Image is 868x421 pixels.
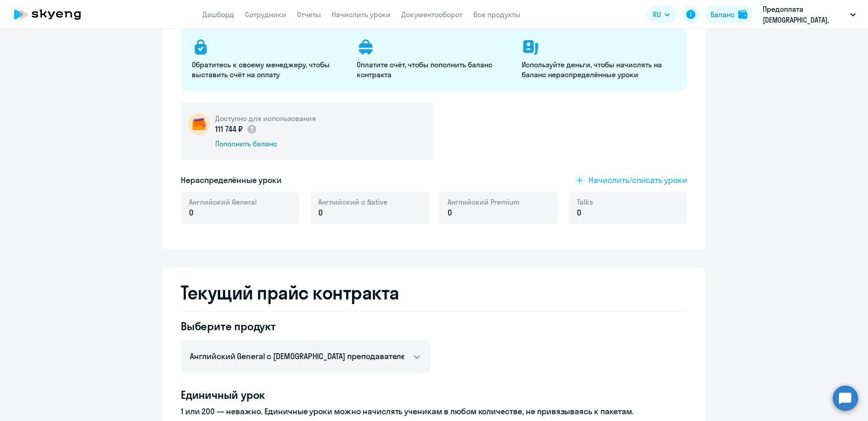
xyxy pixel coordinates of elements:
button: RU [646,5,676,23]
h5: Нераспределённые уроки [181,174,282,186]
a: Документооборот [401,10,462,19]
span: Talks [577,197,593,207]
span: RU [653,9,661,20]
span: 0 [189,207,193,219]
p: Предоплата [DEMOGRAPHIC_DATA], [GEOGRAPHIC_DATA], ООО [763,4,847,25]
p: Используйте деньги, чтобы начислять на баланс нераспределённые уроки [522,60,676,80]
h4: Выберите продукт [181,319,430,333]
h5: Доступно для использования [215,113,316,123]
button: Балансbalance [705,5,753,23]
a: Начислить уроки [332,10,391,19]
h4: Единичный урок [181,388,687,402]
div: Баланс [711,9,735,20]
button: Предоплата [DEMOGRAPHIC_DATA], [GEOGRAPHIC_DATA], ООО [758,4,860,25]
span: Английский с Native [318,197,387,207]
p: Оплатите счёт, чтобы пополнить баланс контракта [357,60,511,80]
p: Обратитесь к своему менеджеру, чтобы выставить счёт на оплату [192,60,346,80]
span: Начислить/списать уроки [589,174,687,186]
p: 111 744 ₽ [215,123,257,135]
span: 0 [577,207,581,219]
span: 0 [448,207,452,219]
a: Дашборд [203,10,234,19]
span: Английский Premium [448,197,519,207]
span: Английский General [189,197,257,207]
a: Все продукты [473,10,520,19]
span: 0 [318,207,323,219]
p: 1 или 200 — неважно. Единичные уроки можно начислять ученикам в любом количестве, не привязываясь... [181,406,687,417]
div: Пополнить баланс [215,139,316,149]
a: Отчеты [297,10,321,19]
a: Сотрудники [245,10,286,19]
img: wallet-circle.png [188,113,210,135]
h2: Текущий прайс контракта [181,282,687,304]
img: balance [738,10,747,19]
